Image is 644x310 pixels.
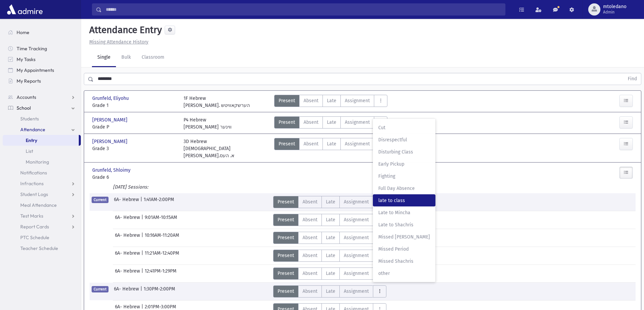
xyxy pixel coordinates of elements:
span: Late [326,270,335,277]
span: Assignment [344,270,369,277]
span: Late [326,252,335,259]
span: Admin [603,9,626,15]
a: My Appointments [3,65,81,76]
h5: Attendance Entry [87,24,162,36]
span: Infractions [20,180,44,187]
span: Present [278,216,294,223]
span: Disturbing Class [378,148,430,156]
span: Late [327,97,336,104]
a: My Reports [3,76,81,86]
span: Present [278,252,294,259]
span: 6A- Hebrew [115,214,141,226]
span: Assignment [344,234,369,241]
u: Missing Attendance History [89,39,148,45]
a: My Tasks [3,54,81,65]
span: Accounts [17,94,36,100]
span: Current [92,286,109,292]
span: Absent [303,270,317,277]
span: Absent [304,140,318,147]
span: | [140,196,144,208]
span: My Reports [17,78,41,84]
span: Assignment [344,288,369,295]
span: Late [326,288,335,295]
a: Monitoring [3,157,81,167]
span: Absent [303,288,317,295]
span: PTC Schedule [20,234,49,241]
span: Meal Attendance [20,202,57,208]
span: Missed [PERSON_NAME] [378,233,430,241]
span: 10:16AM-11:20AM [145,232,179,244]
a: Home [3,27,81,38]
span: Absent [303,234,317,241]
span: Entry [26,137,37,143]
span: 9:01AM-10:15AM [145,214,177,226]
span: Grade 1 [92,102,177,109]
div: AttTypes [274,95,387,109]
div: AttTypes [273,250,386,262]
span: | [141,232,145,244]
a: Teacher Schedule [3,243,81,254]
span: Student Logs [20,191,48,197]
input: Search [102,3,505,16]
span: Late [326,198,335,205]
span: | [141,267,145,280]
div: AttTypes [274,138,387,159]
span: Absent [303,198,317,205]
span: [PERSON_NAME] [92,116,129,123]
span: Present [279,97,295,104]
span: Home [17,29,29,35]
span: Late [327,140,336,147]
span: List [26,148,33,154]
span: 11:21AM-12:40PM [145,250,179,262]
a: Time Tracking [3,43,81,54]
span: Absent [304,119,318,126]
span: Late to Shachris [378,221,430,228]
span: Time Tracking [17,46,47,52]
a: PTC Schedule [3,232,81,243]
span: Cut [378,124,430,131]
span: Present [279,119,295,126]
span: Present [279,140,295,147]
a: Classroom [136,48,170,67]
a: Student Logs [3,189,81,200]
a: Attendance [3,124,81,135]
span: Report Cards [20,224,49,230]
span: Absent [303,216,317,223]
a: List [3,146,81,157]
span: | [140,285,144,298]
span: | [141,214,145,226]
span: Assignment [344,252,369,259]
img: AdmirePro [5,3,44,16]
span: 6A- Hebrew [115,250,141,262]
span: Late [326,234,335,241]
span: Grunfeld, Shloimy [92,167,132,174]
span: Late [326,216,335,223]
button: Find [624,73,641,85]
a: School [3,103,81,113]
a: Notifications [3,167,81,178]
span: mtoledano [603,4,626,9]
span: 12:41PM-1:29PM [145,267,176,280]
div: 3D Hebrew [DEMOGRAPHIC_DATA][PERSON_NAME].א. העס [184,138,268,159]
span: Grunfeld, Eliyohu [92,95,130,102]
span: Grade 3 [92,145,177,152]
a: Missing Attendance History [87,39,148,45]
span: Early Pickup [378,161,430,168]
a: Meal Attendance [3,200,81,210]
span: Present [278,234,294,241]
span: Absent [304,97,318,104]
a: Test Marks [3,210,81,221]
span: Absent [303,252,317,259]
span: Teacher Schedule [20,245,58,251]
span: Grade P [92,123,177,131]
span: Missed Period [378,246,430,253]
span: Current [92,197,109,203]
span: Assignment [344,198,369,205]
span: 6A- Hebrew [114,285,140,298]
i: [DATE] Sessions: [113,184,148,190]
div: AttTypes [273,285,386,298]
span: My Appointments [17,67,54,73]
a: Report Cards [3,221,81,232]
span: Fighting [378,173,430,180]
span: Present [278,198,294,205]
